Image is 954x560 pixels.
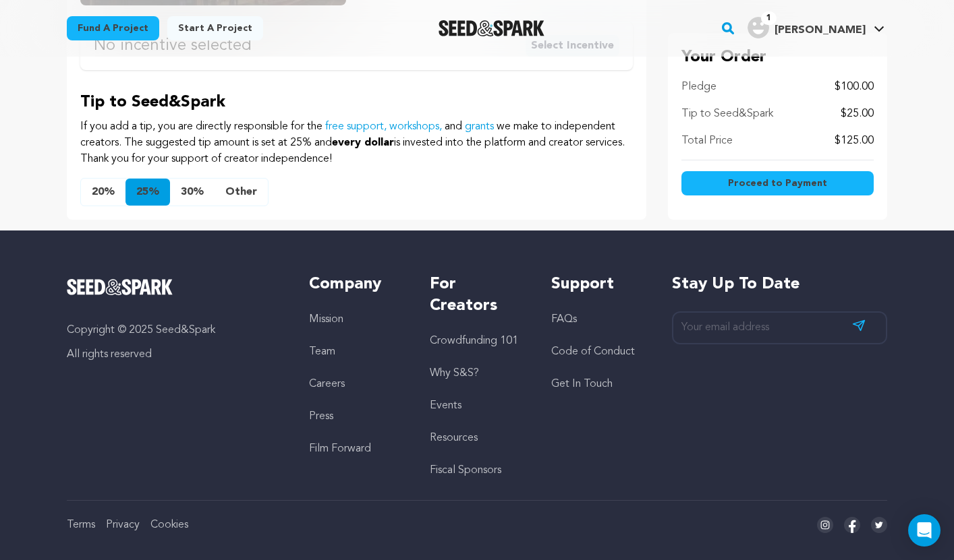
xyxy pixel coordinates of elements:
a: Events [430,400,461,411]
a: Careers [309,379,345,390]
h5: Stay up to date [672,274,887,295]
p: $25.00 [841,106,874,122]
button: 30% [170,179,215,206]
p: Your Order [681,46,874,68]
p: Tip to Seed&Spark [681,106,773,122]
button: 25% [125,179,170,206]
p: All rights reserved [67,346,282,363]
a: Start a project [167,16,263,40]
p: Total Price [681,133,733,149]
a: FAQs [551,314,577,325]
a: Fund a project [67,16,159,40]
button: Proceed to Payment [681,171,874,195]
a: Seed&Spark Homepage [67,279,282,295]
p: $125.00 [835,133,874,149]
h5: For Creators [430,274,524,317]
div: Open Intercom Messenger [908,514,941,547]
a: Resources [430,433,478,443]
span: [PERSON_NAME] [775,25,866,36]
img: user.png [748,17,769,38]
span: Kelley R.'s Profile [745,14,887,42]
button: 20% [81,179,125,206]
h5: Company [309,274,403,295]
span: Proceed to Payment [728,177,827,190]
span: 1 [761,11,777,25]
a: Team [309,346,335,357]
p: Copyright © 2025 Seed&Spark [67,322,282,338]
a: Code of Conduct [551,346,635,357]
input: Your email address [672,311,887,344]
a: Privacy [106,520,140,530]
a: Crowdfunding 101 [430,336,518,346]
a: grants [465,121,494,132]
a: Terms [67,520,95,530]
a: Film Forward [309,443,371,454]
a: Get In Touch [551,379,613,390]
p: If you add a tip, you are directly responsible for the and we make to independent creators. The s... [80,119,633,167]
p: $100.00 [835,79,874,95]
a: Kelley R.'s Profile [745,14,887,38]
a: Mission [309,314,343,325]
a: Seed&Spark Homepage [439,20,544,36]
p: Tip to Seed&Spark [80,92,633,113]
a: Why S&S? [430,368,479,379]
a: Press [309,411,333,422]
h5: Support [551,274,645,295]
div: Kelley R.'s Profile [748,17,866,38]
span: every dollar [332,137,394,148]
a: Fiscal Sponsors [430,465,501,476]
p: Pledge [681,79,717,95]
a: free support, workshops, [325,121,442,132]
button: Other [215,179,268,206]
img: Seed&Spark Logo Dark Mode [439,20,544,36]
a: Cookies [150,520,188,530]
img: Seed&Spark Logo [67,279,173,295]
